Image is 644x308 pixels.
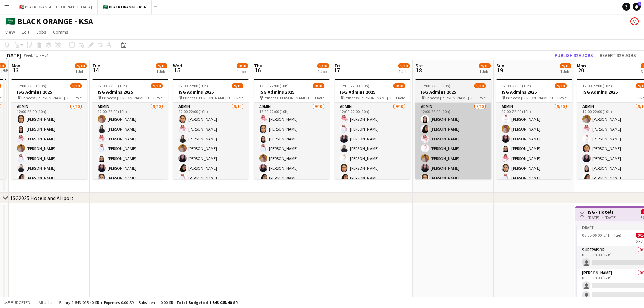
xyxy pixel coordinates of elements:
[597,51,639,60] button: Revert 329 jobs
[5,52,21,59] div: [DATE]
[98,0,152,14] button: 🇸🇦 BLACK ORANGE - KSA
[22,29,29,35] span: Edit
[42,53,48,58] div: +04
[5,16,93,26] h1: 🇸🇦 BLACK ORANGE - KSA
[14,0,98,14] button: 🇦🇪 BLACK ORANGE - [GEOGRAPHIC_DATA]
[53,29,68,35] span: Comms
[3,28,18,37] a: View
[5,29,15,35] span: View
[176,300,238,305] span: Total Budgeted 1 543 015.40 SR
[36,29,46,35] span: Jobs
[11,300,30,305] span: Budgeted
[19,28,32,37] a: Edit
[37,300,53,305] span: All jobs
[22,53,39,58] span: Week 41
[50,28,71,37] a: Comms
[638,2,641,6] span: 1
[633,3,641,11] a: 1
[11,195,74,202] div: ISG2025 Hotels and Airport
[3,299,31,306] button: Budgeted
[552,51,596,60] button: Publish 329 jobs
[59,300,238,305] div: Salary 1 543 015.40 SR + Expenses 0.00 SR + Subsistence 0.00 SR =
[630,17,639,25] app-user-avatar: Carlo Ghadieh
[33,28,49,37] a: Jobs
